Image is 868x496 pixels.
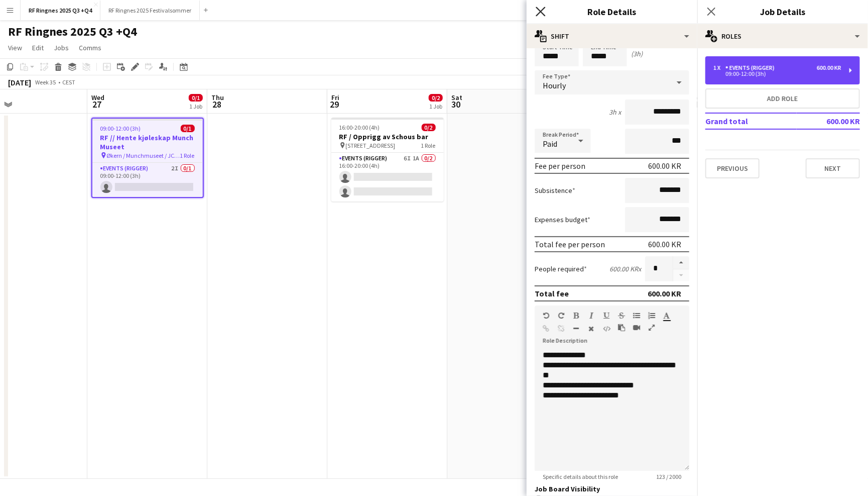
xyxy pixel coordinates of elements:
span: 27 [90,98,104,110]
button: Paste as plain text [618,324,625,332]
td: 600.00 KR [797,113,860,129]
span: 09:00-12:00 (3h) [100,125,141,132]
span: 29 [330,98,339,110]
span: Thu [211,93,224,102]
button: Next [806,158,860,178]
button: Strikethrough [618,312,625,320]
a: Jobs [50,41,73,54]
div: 600.00 KR [648,288,681,299]
span: Specific details about this role [535,473,626,480]
button: Increase [673,256,689,269]
div: 600.00 KR [817,64,841,71]
span: Edit [32,43,44,52]
span: 28 [210,98,224,110]
a: View [4,41,26,54]
span: Comms [79,43,101,52]
span: 0/1 [189,94,203,102]
span: Jobs [54,43,69,52]
h3: RF // Hente kjøleskap Munch Museet [92,133,203,151]
div: 09:00-12:00 (3h) [713,71,841,76]
button: Unordered List [633,312,640,320]
div: [DATE] [8,77,31,87]
span: 0/1 [181,125,195,132]
div: CEST [62,78,75,86]
span: [STREET_ADDRESS] [346,142,396,149]
app-card-role: Events (Rigger)6I1A0/216:00-20:00 (4h) [331,153,444,202]
span: 123 / 2000 [648,473,689,480]
button: Clear Formatting [588,325,595,333]
h3: RF / Opprigg av Schous bar [331,132,444,141]
label: People required [535,264,587,273]
button: Redo [558,312,565,320]
app-card-role: Events (Rigger)2I0/109:00-12:00 (3h) [92,163,203,197]
button: Insert video [633,324,640,332]
button: Undo [543,312,550,320]
button: Underline [603,312,610,320]
button: Text Color [663,312,670,320]
span: 0/2 [422,124,436,131]
span: Hourly [543,80,566,90]
span: 0/2 [429,94,443,102]
a: Comms [75,41,105,54]
h3: Job Board Visibility [535,484,689,493]
button: Bold [573,312,580,320]
span: 1 Role [421,142,436,149]
span: 30 [450,98,462,110]
button: Italic [588,312,595,320]
button: RF Ringnes 2025 Q3 +Q4 [21,1,100,20]
div: Events (Rigger) [725,64,779,71]
button: Previous [705,158,760,178]
div: Fee per person [535,161,585,171]
div: 600.00 KR [648,161,681,171]
button: HTML Code [603,325,610,333]
span: View [8,43,22,52]
span: Sat [451,93,462,102]
div: 3h x [609,108,621,117]
a: Edit [28,41,48,54]
span: Week 35 [33,78,58,86]
button: Ordered List [648,312,655,320]
div: Total fee per person [535,239,605,249]
div: 600.00 KR [648,239,681,249]
span: Fri [331,93,339,102]
div: 1 Job [189,103,202,110]
div: Total fee [535,288,569,299]
div: 1 Job [429,103,442,110]
button: Fullscreen [648,324,655,332]
app-job-card: 16:00-20:00 (4h)0/2RF / Opprigg av Schous bar [STREET_ADDRESS]1 RoleEvents (Rigger)6I1A0/216:00-2... [331,118,444,202]
h1: RF Ringnes 2025 Q3 +Q4 [8,24,137,39]
span: Paid [543,139,557,149]
button: RF Ringnes 2025 Festivalsommer [100,1,200,20]
app-job-card: 09:00-12:00 (3h)0/1RF // Hente kjøleskap Munch Museet Økern / Munchmuseet / JCP Lager1 RoleEvents... [91,118,204,198]
label: Subsistence [535,186,575,195]
span: 1 Role [180,152,195,159]
button: Add role [705,88,860,109]
label: Expenses budget [535,215,590,224]
button: Horizontal Line [573,325,580,333]
div: 600.00 KR x [609,264,641,273]
td: Grand total [705,113,797,129]
span: Økern / Munchmuseet / JCP Lager [107,152,180,159]
h3: Role Details [527,5,697,18]
div: Roles [697,24,868,48]
div: 1 x [713,64,725,71]
div: (3h) [631,49,643,58]
span: Wed [91,93,104,102]
h3: Job Details [697,5,868,18]
span: 16:00-20:00 (4h) [339,124,380,131]
div: Shift [527,24,697,48]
